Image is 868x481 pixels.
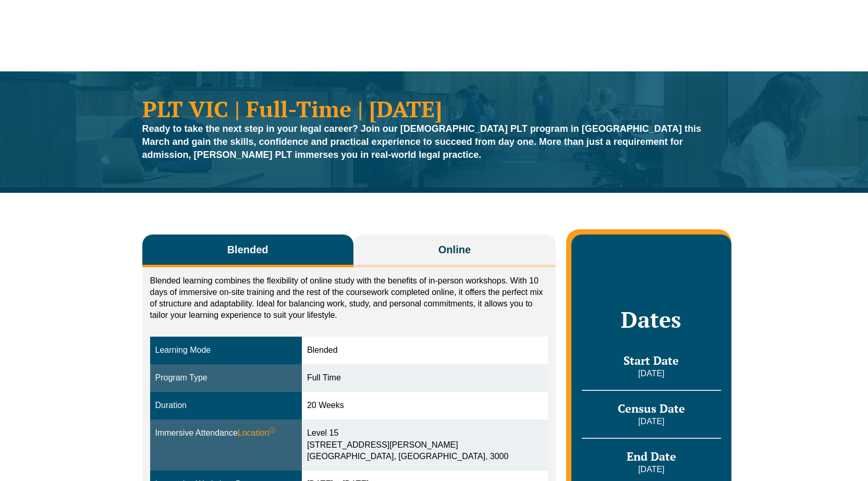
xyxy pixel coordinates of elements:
div: Immersive Attendance [155,427,297,439]
span: Census Date [618,401,685,416]
span: Blended [227,242,268,257]
p: Blended learning combines the flexibility of online study with the benefits of in-person workshop... [150,275,548,321]
h2: Dates [582,306,720,332]
span: Start Date [624,353,679,368]
p: [DATE] [582,416,720,427]
span: Location [238,427,276,439]
h1: PLT VIC | Full-Time | [DATE] [142,97,726,120]
span: End Date [627,449,676,464]
div: Learning Mode [155,344,297,356]
div: Level 15 [STREET_ADDRESS][PERSON_NAME] [GEOGRAPHIC_DATA], [GEOGRAPHIC_DATA], 3000 [307,427,543,463]
div: Blended [307,344,543,356]
span: Online [438,242,471,257]
sup: ⓘ [269,427,275,434]
div: 20 Weeks [307,400,543,412]
strong: Ready to take the next step in your legal career? Join our [DEMOGRAPHIC_DATA] PLT program in [GEO... [142,124,701,160]
div: Full Time [307,372,543,384]
p: [DATE] [582,464,720,475]
p: [DATE] [582,368,720,379]
div: Duration [155,400,297,412]
div: Program Type [155,372,297,384]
